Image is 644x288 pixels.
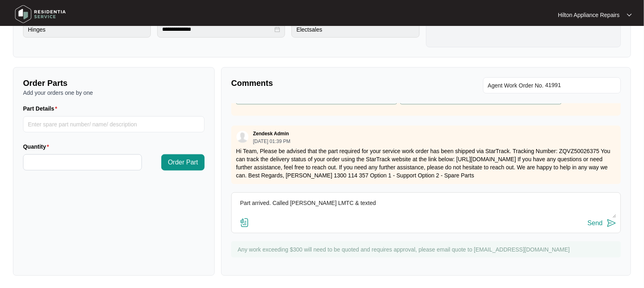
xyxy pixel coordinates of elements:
button: Send [588,218,617,229]
input: Product Fault or Query [23,21,151,38]
img: send-icon.svg [607,218,617,228]
input: Date Purchased [162,25,273,34]
p: Hi Team, Please be advised that the part required for your service work order has been shipped vi... [236,147,616,179]
p: Zendesk Admin [253,130,289,137]
p: Any work exceeding $300 will need to be quoted and requires approval, please email quote to [EMAI... [238,245,617,254]
div: Send [588,220,603,227]
p: Comments [231,77,420,89]
img: user.svg [236,131,249,143]
p: [DATE] 01:39 PM [253,139,290,144]
p: Add your orders one by one [23,89,205,97]
textarea: Part arrived. Called [PERSON_NAME] LMTC & texted [236,197,617,218]
img: file-attachment-doc.svg [240,218,249,228]
span: Order Part [168,158,198,167]
input: Part Details [23,116,205,132]
img: dropdown arrow [627,13,632,17]
label: Quantity [23,143,52,151]
img: residentia service logo [12,2,69,26]
input: Quantity [23,155,141,170]
button: Order Part [161,154,205,171]
input: Add Agent Work Order No. [545,81,616,90]
p: Order Parts [23,77,205,89]
input: Purchased From [291,21,419,38]
p: Hilton Appliance Repairs [558,11,620,19]
span: Agent Work Order No. [488,81,544,90]
label: Part Details [23,105,61,113]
